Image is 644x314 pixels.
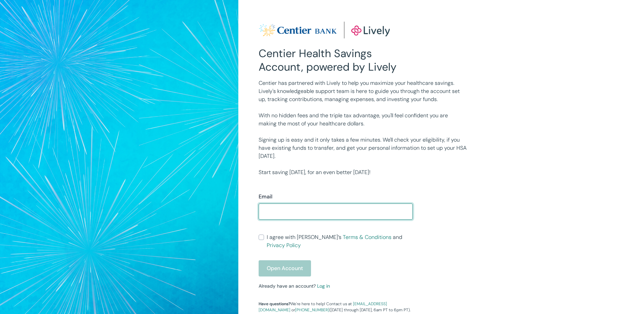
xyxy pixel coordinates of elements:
p: Start saving [DATE], for an even better [DATE]! [259,168,467,176]
img: Lively [259,22,390,39]
a: Terms & Conditions [343,234,391,241]
a: Log in [317,283,330,289]
a: Privacy Policy [267,242,301,249]
h2: Centier Health Savings Account, powered by Lively [259,47,413,74]
p: Signing up is easy and it only takes a few minutes. We'll check your eligibility, if you have exi... [259,136,467,160]
a: [PHONE_NUMBER] [295,307,329,313]
p: Centier has partnered with Lively to help you maximize your healthcare savings. Lively's knowledg... [259,79,467,103]
label: Email [259,193,272,201]
span: I agree with [PERSON_NAME]’s and [267,233,413,249]
p: We're here to help! Contact us at or ([DATE] through [DATE], 6am PT to 6pm PT). [259,301,413,313]
strong: Have questions? [259,301,290,307]
p: With no hidden fees and the triple tax advantage, you'll feel confident you are making the most o... [259,112,467,128]
small: Already have an account? [259,283,330,289]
